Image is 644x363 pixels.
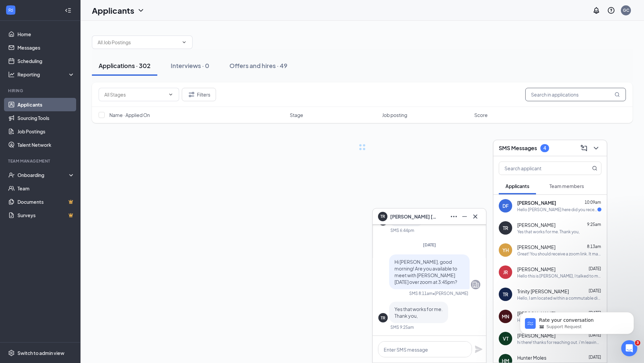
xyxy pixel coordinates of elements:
svg: QuestionInfo [607,6,615,14]
span: 9:25am [587,222,601,227]
button: Ellipses [448,211,459,222]
div: GC [623,7,629,13]
span: Job posting [382,112,407,118]
svg: Analysis [8,71,15,78]
svg: Filter [187,90,196,99]
svg: ComposeMessage [580,144,588,152]
span: [PERSON_NAME] [517,244,555,250]
span: Name · Applied On [109,112,150,118]
div: VT [503,335,508,342]
a: Applicants [17,98,75,111]
svg: Ellipses [450,213,458,221]
div: 4 [543,145,546,151]
span: 8:13am [587,244,601,249]
svg: UserCheck [8,172,15,178]
span: [DATE] [589,288,601,293]
span: • [PERSON_NAME] [433,291,468,296]
div: Hiring [8,88,73,94]
svg: Collapse [65,7,71,14]
button: Minimize [459,211,470,222]
div: TR [503,225,508,231]
span: [PERSON_NAME] [517,222,555,228]
button: ComposeMessage [579,143,589,154]
a: SurveysCrown [17,208,75,222]
div: Yes that works for me. Thank you, [517,229,580,235]
svg: ChevronDown [168,92,173,97]
div: TR [381,315,385,321]
span: [DATE] [423,242,436,247]
svg: WorkstreamLogo [7,7,14,13]
svg: ChevronDown [137,6,145,14]
button: ChevronDown [591,143,601,154]
svg: ChevronDown [181,40,187,45]
svg: Minimize [461,213,469,221]
div: SMS 6:44pm [390,228,414,233]
div: SMS 9:25am [390,324,414,330]
div: MN [502,313,509,320]
div: Hello, I am located within a commutable distance from [GEOGRAPHIC_DATA] [517,295,601,301]
span: Applicants [505,183,529,189]
svg: Plane [475,345,483,353]
a: Talent Network [17,138,75,152]
a: Sourcing Tools [17,111,75,125]
svg: Company [472,281,480,289]
span: Team members [549,183,584,189]
div: JR [503,269,508,276]
div: DF [502,202,508,209]
input: All Job Postings [98,39,179,46]
span: Stage [290,112,303,118]
h1: Applicants [92,5,134,16]
span: Score [474,112,488,118]
div: Interviews · 0 [171,61,209,70]
span: 3 [635,340,640,346]
div: SMS 8:11am [409,291,433,296]
div: Hello [PERSON_NAME] here did you receive the Marketing pictures I sent you? [517,207,597,213]
span: 10:09am [585,200,601,205]
svg: Cross [471,213,479,221]
iframe: Intercom live chat [621,340,637,356]
span: Trinity [PERSON_NAME] [517,288,569,295]
a: Messages [17,41,75,54]
span: Hunter Moles [517,354,546,361]
iframe: Intercom notifications message [510,298,644,345]
input: Search in applications [525,88,626,101]
div: Great! You should receive a zoom link. It may say a different time on the invitation, but it is f... [517,251,601,257]
span: [DATE] [589,266,601,271]
a: DocumentsCrown [17,195,75,208]
span: [PERSON_NAME] [517,199,556,206]
span: [DATE] [589,355,601,360]
input: All Stages [104,91,165,98]
div: Onboarding [17,172,69,178]
div: YH [502,247,509,253]
svg: MagnifyingGlass [614,92,620,97]
div: Switch to admin view [17,350,64,356]
h3: SMS Messages [499,144,537,152]
button: Cross [470,211,481,222]
a: Job Postings [17,125,75,138]
div: Team Management [8,158,73,164]
svg: MagnifyingGlass [592,166,597,171]
div: Applications · 302 [99,61,151,70]
div: Reporting [17,71,75,78]
span: [PERSON_NAME] [PERSON_NAME] [390,213,437,220]
input: Search applicant [499,162,579,175]
button: Filter Filters [182,88,216,101]
a: Team [17,182,75,195]
div: TR [503,291,508,298]
span: Yes that works for me. Thank you, [394,306,443,319]
span: Hi [PERSON_NAME], good morning! Are you available to meet with [PERSON_NAME] [DATE] over zoom at ... [394,259,457,285]
svg: Settings [8,350,15,356]
div: Offers and hires · 49 [229,61,287,70]
div: Hello this is [PERSON_NAME], I talked to my apprentice coordinator and she said she's willing to ... [517,273,601,279]
span: [PERSON_NAME] [517,266,555,273]
a: Home [17,27,75,41]
svg: Notifications [592,6,600,14]
a: Scheduling [17,54,75,68]
svg: ChevronDown [592,144,600,152]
